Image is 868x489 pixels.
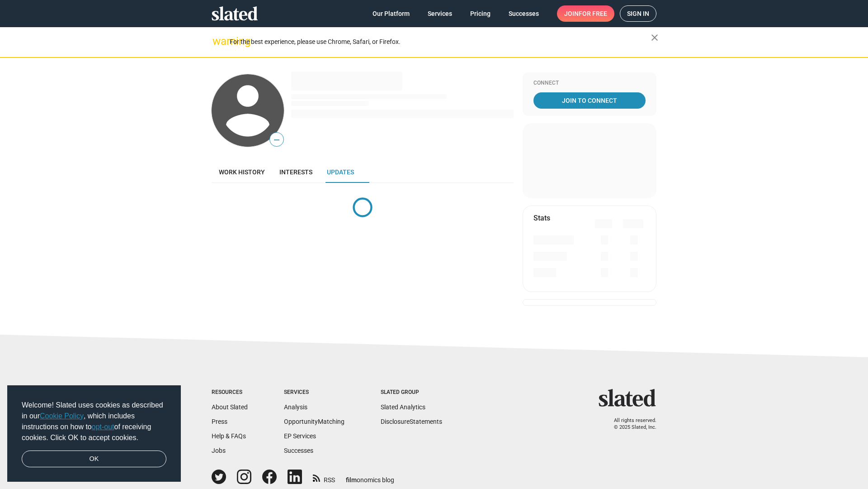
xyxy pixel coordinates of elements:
a: Help & FAQs [212,432,246,440]
a: Updates [320,161,361,183]
a: Successes [284,447,313,454]
span: Pricing [470,5,491,22]
p: All rights reserved. © 2025 Slated, Inc. [604,417,656,431]
span: Join To Connect [535,92,644,109]
a: Work history [212,161,272,183]
a: Press [212,418,227,425]
a: Join To Connect [533,92,646,109]
span: Updates [327,168,354,176]
a: opt-out [92,423,114,431]
span: Sign in [627,6,649,21]
span: Successes [509,5,539,22]
div: For the best experience, please use Chrome, Safari, or Firefox. [230,36,651,48]
a: Interests [272,161,320,183]
a: Slated Analytics [381,403,425,411]
span: Interests [279,168,312,176]
mat-card-title: Stats [533,213,550,223]
mat-icon: warning [212,36,223,47]
a: RSS [313,470,335,484]
div: Slated Group [381,389,442,396]
span: film [346,476,357,484]
a: dismiss cookie message [22,451,166,468]
div: cookieconsent [7,385,181,482]
a: Analysis [284,403,307,411]
a: About Slated [212,403,248,411]
span: for free [579,5,607,22]
a: EP Services [284,432,316,440]
span: Work history [219,168,265,176]
a: Pricing [463,5,498,22]
a: Services [420,5,459,22]
span: — [270,134,283,146]
a: filmonomics blog [346,469,394,484]
span: Join [564,5,607,22]
a: Sign in [620,5,656,22]
span: Our Platform [373,5,410,22]
div: Resources [212,389,248,396]
a: Our Platform [365,5,417,22]
a: Jobs [212,447,226,454]
div: Services [284,389,344,396]
a: Cookie Policy [40,412,84,420]
a: Successes [501,5,546,22]
a: DisclosureStatements [381,418,442,425]
a: Joinfor free [557,5,614,22]
a: OpportunityMatching [284,418,344,425]
span: Services [428,5,452,22]
mat-icon: close [649,32,660,43]
span: Welcome! Slated uses cookies as described in our , which includes instructions on how to of recei... [22,400,166,443]
div: Connect [533,80,646,87]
